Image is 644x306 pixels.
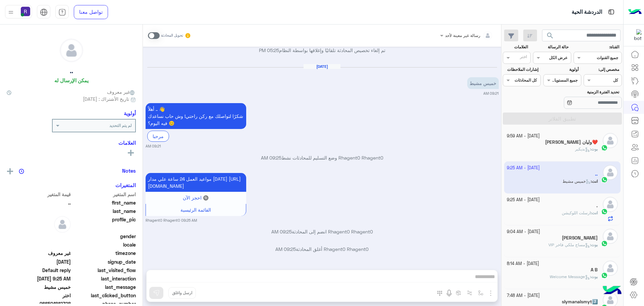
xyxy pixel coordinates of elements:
img: defaultAdmin.png [54,216,71,233]
h6: المتغيرات [115,182,136,188]
b: : [590,274,598,279]
a: tab [55,5,69,19]
small: تحويل المحادثة [161,33,183,38]
span: بوت [591,242,598,247]
small: [DATE] - 9:59 AM [507,133,540,139]
span: اختر [7,292,71,299]
span: مواعيد العمل 24 ساعة علي مدار [DATE] [URL][DOMAIN_NAME] [148,176,241,189]
span: 🔘 احجز الآن [183,195,209,201]
h5: .. [70,67,73,75]
h5: ام لين وليان❤️ [545,139,598,145]
span: last_clicked_button [72,292,136,299]
img: hulul-logo.png [600,279,624,303]
h6: العلامات [7,140,136,146]
label: مخصص إلى: [585,67,619,73]
h6: Notes [122,168,136,174]
p: تم إلغاء تخصيص المحادثة تلقائيًا وإغلاقها بواسطة النظام [146,47,499,54]
p: Rhagent0 Rhagent0 انضم إلى المحادثة [146,228,499,235]
span: بوت [591,274,598,279]
img: profile [7,8,15,16]
span: القائمة الرئيسية [180,207,211,213]
h5: slymanalsmyt7️⃣ [562,299,598,305]
span: 05:25 PM [259,47,279,53]
span: ارسلت اللوكيشن [562,210,591,215]
p: Rhagent0 Rhagent0 أغلق المحادثة [146,246,499,253]
img: WhatsApp [601,144,608,151]
span: انت [592,210,598,215]
img: 322853014244696 [630,29,642,41]
img: tab [607,8,615,16]
label: تحديد الفترة الزمنية [544,89,619,95]
span: 09:25 AM [261,155,281,161]
div: اختر [520,54,528,61]
img: notes [19,169,24,174]
p: 15/10/2025, 9:21 AM [146,103,246,129]
div: مرحبا [147,131,169,142]
span: gender [72,233,136,240]
p: 15/10/2025, 9:25 AM [146,173,246,192]
a: تواصل معنا [74,5,108,19]
img: defaultAdmin.png [60,39,83,62]
span: null [7,241,71,248]
img: userImage [21,7,30,16]
img: tab [58,8,66,16]
label: القناة: [575,44,620,50]
small: [DATE] - 7:48 AM [507,293,540,299]
span: بوت [591,146,598,151]
small: 09:21 AM [483,91,499,96]
span: timezone [72,250,136,257]
b: : [591,210,598,215]
img: WhatsApp [601,208,608,215]
img: defaultAdmin.png [603,229,618,244]
p: Rhagent0 Rhagent0 وضع التسليم للمحادثات نشط [146,154,499,161]
span: null [7,233,71,240]
span: خميس مشيط [7,283,71,291]
h5: . [596,203,598,209]
h5: A B [591,267,598,273]
label: إشارات الملاحظات [503,67,538,73]
span: غير معروف [7,250,71,257]
span: last_interaction [72,275,136,282]
h6: يمكن الإرسال له [54,77,89,83]
span: غير معروف [107,88,136,95]
span: مساج ملكي فاخر VIP [548,242,590,247]
img: tab [40,8,48,16]
small: [DATE] - 9:25 AM [507,197,540,203]
span: search [546,32,554,40]
button: تطبيق الفلاتر [503,113,622,125]
small: [DATE] - 8:14 AM [507,261,539,267]
h5: احمد بهرم [562,235,598,241]
label: أولوية [544,67,579,73]
span: profile_pic [72,216,136,231]
small: Rhagent0 Rhagent0 09:25 AM [146,218,197,223]
img: WhatsApp [601,240,608,247]
span: 09:25 AM [271,229,292,234]
span: قيمة المتغير [7,191,71,198]
span: last_message [72,283,136,291]
small: 09:21 AM [146,143,161,149]
img: defaultAdmin.png [603,197,618,212]
span: رسالة غير معينة لأحد [445,33,480,38]
img: Logo [628,5,642,19]
p: 15/10/2025, 9:21 AM [467,77,499,89]
span: locale [72,241,136,248]
h6: أولوية [124,110,136,116]
h6: [DATE] [304,64,340,69]
img: defaultAdmin.png [603,261,618,276]
label: حالة الرسالة [534,44,569,50]
span: last_name [72,208,136,215]
b: لم يتم التحديد [109,123,132,128]
span: last_visited_flow [72,267,136,274]
img: add [7,168,13,174]
button: search [542,30,558,44]
span: 2025-10-13T14:23:58.326Z [7,258,71,265]
span: اسم المتغير [72,191,136,198]
span: بديكير [575,146,590,151]
img: defaultAdmin.png [603,133,618,148]
span: Welcome Message [550,274,590,279]
span: .. [7,199,71,206]
span: 2025-10-15T06:25:34.505Z [7,275,71,282]
b: : [590,146,598,151]
button: ارسل واغلق [168,287,196,299]
img: WhatsApp [601,272,608,279]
